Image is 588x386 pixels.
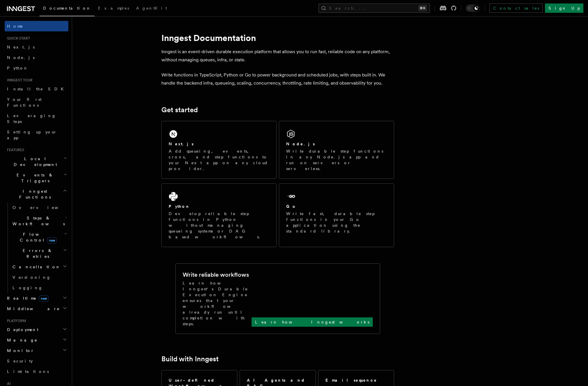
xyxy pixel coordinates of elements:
p: Learn how Inngest's Durable Execution Engine ensures that your workflow already run until complet... [183,280,252,327]
span: Examples [98,6,129,10]
a: GoWrite fast, durable step functions in your Go application using the standard library. [279,183,394,247]
span: Local Development [5,156,63,167]
p: Write functions in TypeScript, Python or Go to power background and scheduled jobs, with steps bu... [161,71,394,87]
kbd: ⌘K [418,5,427,11]
a: Contact sales [489,3,543,13]
span: Manage [5,337,38,343]
span: Inngest tour [5,78,33,83]
h2: Write reliable workflows [183,271,249,279]
button: Realtimenew [5,293,68,303]
button: Errors & Retries [10,245,68,262]
span: Inngest Functions [5,188,63,200]
span: Overview [13,205,72,210]
h2: Python [169,203,190,209]
span: Python [7,66,28,70]
span: new [39,295,49,302]
span: Logging [13,285,43,290]
button: Inngest Functions [5,186,68,202]
span: Steps & Workflows [10,215,65,227]
span: Install the SDK [7,87,67,91]
a: Leveraging Steps [5,110,68,127]
span: Flow Control [10,231,64,243]
span: Monitor [5,348,34,353]
button: Deployment [5,324,68,335]
span: Quick start [5,36,30,41]
span: Security [7,359,33,363]
a: AgentKit [133,2,170,16]
span: Setting up your app [7,130,57,140]
p: Inngest is an event-driven durable execution platform that allows you to run fast, reliable code ... [161,48,394,64]
span: Cancellation [10,264,60,270]
a: Security [5,356,68,366]
span: Realtime [5,295,49,301]
a: Overview [10,202,68,213]
a: Node.js [5,52,68,63]
a: Sign Up [545,3,583,13]
span: Deployment [5,327,38,333]
h2: Node.js [286,141,315,147]
span: Middleware [5,306,60,312]
h2: Next.js [169,141,194,147]
a: Home [5,21,68,31]
a: Next.js [5,42,68,52]
a: Setting up your app [5,127,68,143]
h1: Inngest Documentation [161,33,394,43]
span: Home [7,23,23,29]
button: Monitor [5,345,68,356]
p: Learn how Inngest works [255,319,369,325]
button: Flow Controlnew [10,229,68,245]
h2: Email sequence [325,377,377,383]
span: Versioning [13,275,51,280]
div: Inngest Functions [5,202,68,293]
span: Node.js [7,55,35,60]
button: Manage [5,335,68,345]
span: Errors & Retries [10,248,63,259]
a: Your first Functions [5,94,68,110]
a: Examples [95,2,133,16]
span: Documentation [43,6,91,10]
a: Build with Inngest [161,355,219,363]
p: Write fast, durable step functions in your Go application using the standard library. [286,211,387,234]
button: Local Development [5,153,68,170]
h2: Go [286,203,297,209]
a: Versioning [10,272,68,283]
a: PythonDevelop reliable step functions in Python without managing queueing systems or DAG based wo... [161,183,277,247]
span: Limitations [7,369,49,374]
span: Your first Functions [7,97,42,108]
a: Documentation [40,2,95,16]
a: Logging [10,283,68,293]
span: Leveraging Steps [7,113,56,124]
a: Limitations [5,366,68,377]
span: Features [5,148,24,152]
a: Install the SDK [5,84,68,94]
p: Write durable step functions in any Node.js app and run on servers or serverless. [286,148,387,171]
button: Events & Triggers [5,170,68,186]
a: Get started [161,106,198,114]
span: AgentKit [136,6,167,10]
span: AI [5,381,11,386]
button: Steps & Workflows [10,213,68,229]
button: Middleware [5,303,68,314]
a: Learn how Inngest works [252,317,373,327]
a: Node.jsWrite durable step functions in any Node.js app and run on servers or serverless. [279,121,394,179]
a: Python [5,63,68,73]
button: Search...⌘K [318,3,430,13]
span: Next.js [7,45,35,49]
span: Platform [5,319,26,323]
a: Next.jsAdd queueing, events, crons, and step functions to your Next app on any cloud provider. [161,121,277,179]
button: Cancellation [10,262,68,272]
p: Add queueing, events, crons, and step functions to your Next app on any cloud provider. [169,148,269,171]
p: Develop reliable step functions in Python without managing queueing systems or DAG based workflows. [169,211,269,240]
button: Toggle dark mode [466,5,480,12]
span: new [47,237,57,244]
span: Events & Triggers [5,172,63,184]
